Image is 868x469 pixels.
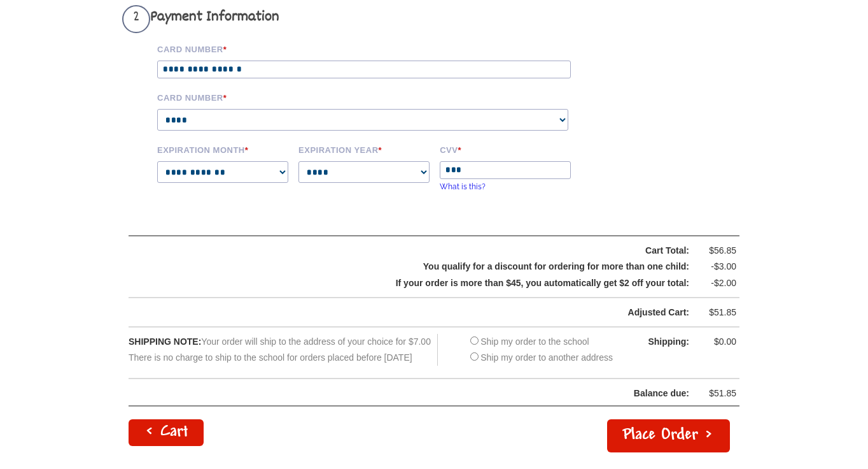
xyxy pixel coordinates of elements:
div: You qualify for a discount for ordering for more than one child: [161,259,689,275]
div: $56.85 [698,243,736,259]
div: Cart Total: [161,243,689,259]
h3: Payment Information [122,5,590,33]
div: -$3.00 [698,259,736,275]
label: Expiration Month [157,143,290,155]
div: Shipping: [626,334,689,350]
span: 2 [122,5,150,33]
div: $51.85 [698,386,736,401]
label: Card Number [157,43,590,54]
a: What is this? [440,182,486,191]
label: CVV [440,143,572,155]
label: Card Number [157,91,590,103]
button: Place Order > [607,419,730,452]
div: $0.00 [698,334,736,350]
a: < Cart [129,419,204,446]
div: If your order is more than $45, you automatically get $2 off your total: [161,275,689,291]
div: -$2.00 [698,275,736,291]
span: SHIPPING NOTE: [129,336,201,347]
div: Balance due: [129,386,689,401]
label: Expiration Year [298,143,431,155]
div: Your order will ship to the address of your choice for $7.00 There is no charge to ship to the sc... [129,334,438,366]
div: $51.85 [698,305,736,321]
div: Adjusted Cart: [161,305,689,321]
div: Ship my order to the school Ship my order to another address [467,334,613,366]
